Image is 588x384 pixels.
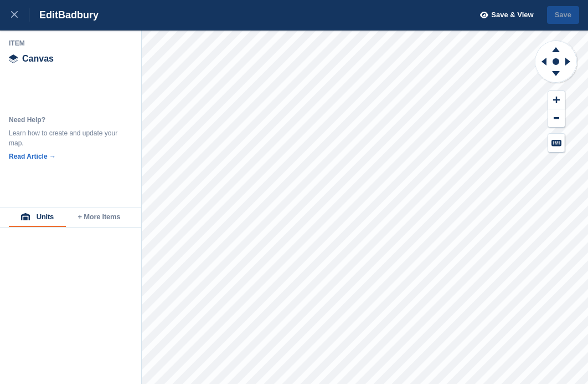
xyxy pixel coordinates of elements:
[474,6,534,24] button: Save & View
[9,54,18,63] img: canvas-icn.9d1aba5b.svg
[22,54,54,63] span: Canvas
[9,128,120,148] div: Learn how to create and update your map.
[9,115,120,125] div: Need Help?
[29,8,99,22] div: Edit Badbury
[66,208,132,227] button: + More Items
[547,6,579,24] button: Save
[9,39,133,48] div: Item
[9,208,66,227] button: Units
[548,134,565,152] button: Keyboard Shortcuts
[548,109,565,128] button: Zoom Out
[491,9,533,21] span: Save & View
[9,153,56,160] a: Read Article →
[548,91,565,109] button: Zoom In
